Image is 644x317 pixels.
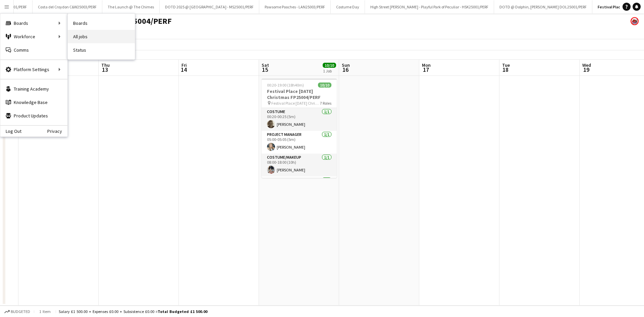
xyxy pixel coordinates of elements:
[100,66,110,73] span: 13
[262,108,337,131] app-card-role: Costume1/100:20-00:25 (5m)[PERSON_NAME]
[323,63,336,68] span: 10/10
[318,83,331,88] span: 10/10
[0,82,67,96] a: Training Academy
[262,88,337,100] h3: Festival Place [DATE] Christmas FP25004/PERF
[494,0,592,13] button: DOTD @ Dolphin, [PERSON_NAME] DOL25001/PERF
[33,0,102,13] button: Costa del Croydon C&W25003/PERF
[262,154,337,176] app-card-role: Costume/Makeup1/108:00-18:00 (10h)[PERSON_NAME]
[271,101,320,106] span: Festival Place [DATE] Christmas FP25004/PERF
[101,62,110,68] span: Thu
[631,17,639,25] app-user-avatar: Bakehouse Costume
[0,30,67,43] div: Workforce
[0,43,67,57] a: Comms
[47,128,67,134] a: Privacy
[11,309,30,314] span: Budgeted
[68,16,135,30] a: Boards
[581,66,591,73] span: 19
[181,62,187,68] span: Fri
[158,309,207,314] span: Total Budgeted £1 500.00
[0,96,67,109] a: Knowledge Base
[68,43,135,57] a: Status
[320,101,331,106] span: 7 Roles
[262,62,269,68] span: Sat
[262,176,337,199] app-card-role: Band1/1
[37,309,53,314] span: 1 item
[501,66,510,73] span: 18
[421,66,431,73] span: 17
[323,68,336,73] div: 1 Job
[262,78,337,178] app-job-card: 00:20-19:00 (18h40m)10/10Festival Place [DATE] Christmas FP25004/PERF Festival Place [DATE] Chris...
[68,30,135,43] a: All jobs
[267,83,304,88] span: 00:20-19:00 (18h40m)
[102,0,160,13] button: The Launch @ The Chimes
[0,63,67,76] div: Platform Settings
[0,128,21,134] a: Log Out
[259,0,331,13] button: Pawsome Pooches - LAN25003/PERF
[365,0,494,13] button: High Street [PERSON_NAME] - Playful Park of Peculiar - HSK25001/PERF
[261,66,269,73] span: 15
[331,0,365,13] button: Costume Day
[59,309,207,314] div: Salary £1 500.00 + Expenses £0.00 + Subsistence £0.00 =
[422,62,431,68] span: Mon
[0,109,67,122] a: Product Updates
[341,66,350,73] span: 16
[342,62,350,68] span: Sun
[180,66,187,73] span: 14
[160,0,259,13] button: DOTD 2025 @ [GEOGRAPHIC_DATA] - MS25001/PERF
[0,16,67,30] div: Boards
[3,308,31,315] button: Budgeted
[582,62,591,68] span: Wed
[502,62,510,68] span: Tue
[262,131,337,154] app-card-role: Project Manager1/105:00-05:05 (5m)[PERSON_NAME]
